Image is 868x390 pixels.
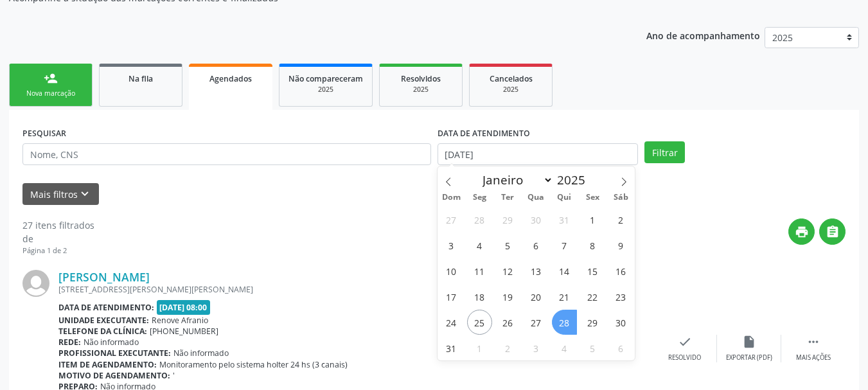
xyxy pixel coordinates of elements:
i: keyboard_arrow_down [78,187,92,201]
span: Agosto 19, 2025 [495,284,520,309]
span: Qui [550,193,578,202]
span: Não compareceram [288,73,363,84]
div: 27 itens filtrados [22,218,94,232]
div: Página 1 de 2 [22,245,94,256]
span: Agosto 16, 2025 [608,258,633,283]
span: Julho 29, 2025 [495,207,520,232]
span: Agosto 2, 2025 [608,207,633,232]
span: Agosto 31, 2025 [439,335,464,360]
b: Profissional executante: [58,348,171,359]
span: Setembro 5, 2025 [580,335,605,360]
span: Agosto 3, 2025 [439,233,464,258]
i: insert_drive_file [742,335,756,349]
label: DATA DE ATENDIMENTO [438,123,530,143]
span: Dom [438,193,466,202]
div: [STREET_ADDRESS][PERSON_NAME][PERSON_NAME] [58,284,653,295]
span: Monitoramento pelo sistema holter 24 hs (3 canais) [159,359,348,370]
span: Resolvidos [401,73,441,84]
label: PESQUISAR [22,123,66,143]
img: img [22,270,49,297]
a: [PERSON_NAME] [58,270,150,284]
button: Mais filtroskeyboard_arrow_down [22,183,99,206]
span: Agosto 4, 2025 [467,233,492,258]
span: Agosto 14, 2025 [552,258,577,283]
b: Telefone da clínica: [58,326,147,337]
span: Qua [522,193,550,202]
span: Agosto 11, 2025 [467,258,492,283]
span: Agosto 8, 2025 [580,233,605,258]
span: Agosto 13, 2025 [524,258,549,283]
span: Na fila [128,73,153,84]
span: [PHONE_NUMBER] [150,326,218,337]
span: Setembro 1, 2025 [467,335,492,360]
span: Agosto 18, 2025 [467,284,492,309]
div: person_add [44,71,58,85]
span: Agendados [209,73,252,84]
span: Agosto 27, 2025 [524,310,549,335]
span: Não informado [173,348,229,359]
b: Motivo de agendamento: [58,370,170,381]
input: Nome, CNS [22,143,431,165]
i:  [826,225,840,239]
i: check [678,335,692,349]
b: Data de atendimento: [58,302,154,313]
span: Não informado [84,337,139,348]
div: 2025 [288,85,363,94]
span: Agosto 9, 2025 [608,233,633,258]
div: Exportar (PDF) [726,353,772,362]
div: Resolvido [668,353,701,362]
span: [DATE] 08:00 [157,300,211,315]
button: Filtrar [644,141,685,163]
span: Agosto 17, 2025 [439,284,464,309]
span: Agosto 24, 2025 [439,310,464,335]
div: 2025 [389,85,453,94]
span: Seg [465,193,493,202]
i:  [806,335,820,349]
b: Rede: [58,337,81,348]
span: Agosto 5, 2025 [495,233,520,258]
span: Agosto 25, 2025 [467,310,492,335]
span: Agosto 26, 2025 [495,310,520,335]
span: Sex [578,193,607,202]
span: Agosto 20, 2025 [524,284,549,309]
select: Month [477,171,554,189]
div: 2025 [479,85,543,94]
span: Agosto 7, 2025 [552,233,577,258]
span: ' [173,370,175,381]
div: Mais ações [796,353,831,362]
span: Agosto 1, 2025 [580,207,605,232]
i: print [795,225,809,239]
span: Agosto 22, 2025 [580,284,605,309]
span: Cancelados [490,73,533,84]
span: Setembro 2, 2025 [495,335,520,360]
span: Agosto 15, 2025 [580,258,605,283]
div: de [22,232,94,245]
span: Julho 30, 2025 [524,207,549,232]
p: Ano de acompanhamento [646,27,760,43]
span: Julho 28, 2025 [467,207,492,232]
span: Agosto 12, 2025 [495,258,520,283]
span: Sáb [607,193,635,202]
button: print [788,218,815,245]
input: Year [553,172,596,188]
span: Julho 31, 2025 [552,207,577,232]
span: Renove Afranio [152,315,208,326]
span: Agosto 28, 2025 [552,310,577,335]
span: Agosto 6, 2025 [524,233,549,258]
span: Agosto 29, 2025 [580,310,605,335]
span: Setembro 4, 2025 [552,335,577,360]
span: Agosto 30, 2025 [608,310,633,335]
span: Setembro 3, 2025 [524,335,549,360]
button:  [819,218,846,245]
input: Selecione um intervalo [438,143,639,165]
span: Ter [493,193,522,202]
span: Agosto 10, 2025 [439,258,464,283]
span: Agosto 23, 2025 [608,284,633,309]
b: Item de agendamento: [58,359,157,370]
div: Nova marcação [19,89,83,98]
span: Agosto 21, 2025 [552,284,577,309]
b: Unidade executante: [58,315,149,326]
span: Setembro 6, 2025 [608,335,633,360]
span: Julho 27, 2025 [439,207,464,232]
